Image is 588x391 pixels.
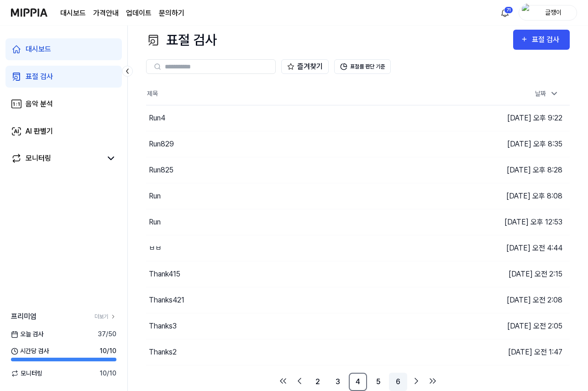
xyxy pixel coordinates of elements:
[149,217,161,228] div: Run
[146,373,570,391] nav: pagination
[26,71,53,82] div: 표절 검사
[464,209,570,235] td: [DATE] 오후 12:53
[98,329,116,339] span: 37 / 50
[126,8,152,19] a: 업데이트
[425,374,440,388] a: Go to last page
[11,311,37,322] span: 프리미엄
[334,59,391,74] button: 표절률 판단 기준
[26,44,51,55] div: 대시보드
[464,183,570,209] td: [DATE] 오후 8:08
[94,313,116,321] a: 더보기
[149,113,165,124] div: Run4
[464,157,570,183] td: [DATE] 오후 8:28
[11,369,42,378] span: 모니터링
[498,5,512,20] button: 알림71
[464,105,570,131] td: [DATE] 오후 9:22
[149,243,162,254] div: ㅂㅂ
[146,83,464,105] th: 제목
[149,347,177,358] div: Thanks2
[349,373,367,391] a: 4
[60,8,86,19] a: 대시보드
[5,66,122,88] a: 표절 검사
[535,7,571,17] div: 글쟁이
[93,8,119,19] button: 가격안내
[464,235,570,261] td: [DATE] 오전 4:44
[276,374,290,388] a: Go to first page
[149,269,180,280] div: Thank415
[464,131,570,157] td: [DATE] 오후 8:35
[5,93,122,115] a: 음악 분석
[409,374,424,388] a: Go to next page
[464,261,570,287] td: [DATE] 오전 2:15
[464,339,570,365] td: [DATE] 오전 1:47
[5,38,122,60] a: 대시보드
[11,153,102,164] a: 모니터링
[149,295,184,306] div: Thanks421
[26,126,53,137] div: AI 판별기
[149,321,177,332] div: Thanks3
[26,153,51,164] div: 모니터링
[499,7,510,18] img: 알림
[149,191,161,202] div: Run
[532,34,562,46] div: 표절 검사
[149,165,173,176] div: Run825
[369,373,387,391] a: 5
[11,329,43,339] span: 오늘 검사
[389,373,407,391] a: 6
[329,373,347,391] a: 3
[5,120,122,142] a: AI 판별기
[100,369,116,378] span: 10 / 10
[309,373,327,391] a: 2
[159,8,184,19] a: 문의하기
[531,86,562,101] div: 날짜
[100,346,116,356] span: 10 / 10
[464,313,570,339] td: [DATE] 오전 2:05
[464,287,570,313] td: [DATE] 오전 2:08
[149,139,174,150] div: Run829
[26,99,53,109] div: 음악 분석
[504,6,513,14] div: 71
[522,4,533,22] img: profile
[281,59,329,74] button: 즐겨찾기
[513,30,570,50] button: 표절 검사
[519,5,577,21] button: profile글쟁이
[292,374,307,388] a: Go to previous page
[146,30,217,50] div: 표절 검사
[11,346,49,356] span: 시간당 검사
